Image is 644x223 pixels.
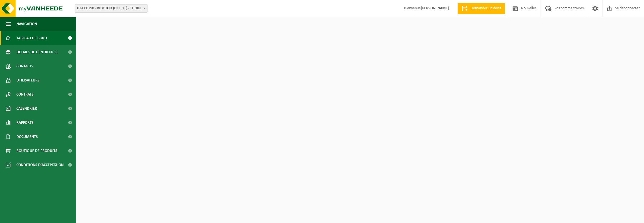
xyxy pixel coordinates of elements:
font: Contacts [16,64,33,69]
font: Nouvelles [521,6,536,10]
span: 01-066198 - BIDFOOD (DÉLI XL) - THUIN [75,5,147,12]
font: Bienvenue [404,6,421,10]
font: [PERSON_NAME] [421,6,449,10]
font: Navigation [16,22,37,26]
font: Conditions d'acceptation [16,163,64,167]
font: Demander un devis [470,6,501,10]
font: Documents [16,135,38,139]
font: Utilisateurs [16,78,40,83]
span: 01-066198 - BIDFOOD (DÉLI XL) - THUIN [75,4,148,13]
a: Demander un devis [457,3,505,14]
font: Tableau de bord [16,36,47,40]
font: Calendrier [16,107,37,111]
font: 01-066198 - BIDFOOD (DÉLI XL) - THUIN [77,6,141,10]
font: Détails de l'entreprise [16,50,58,54]
font: Vos commentaires [554,6,584,10]
font: Se déconnecter [615,6,640,10]
font: Rapports [16,121,34,125]
font: Contrats [16,92,34,97]
font: Boutique de produits [16,149,57,153]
